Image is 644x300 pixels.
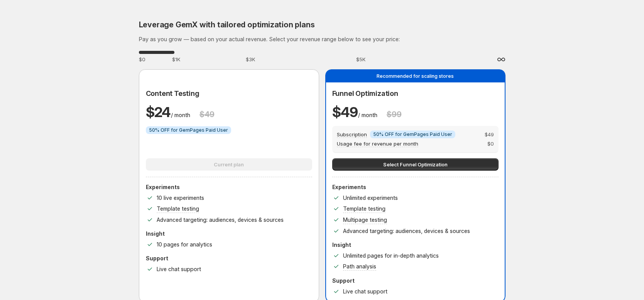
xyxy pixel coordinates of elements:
[343,227,470,235] p: Advanced targeting: audiences, devices & sources
[337,131,367,138] span: Subscription
[387,110,401,119] h3: $ 99
[157,205,199,213] p: Template testing
[343,252,439,260] p: Unlimited pages for in-depth analytics
[343,263,376,270] p: Path analysis
[332,89,398,97] span: Funnel Optimization
[246,56,255,62] span: $3K
[157,216,284,224] p: Advanced targeting: audiences, devices & sources
[332,183,499,191] p: Experiments
[343,205,385,213] p: Template testing
[332,277,499,285] p: Support
[332,158,499,171] button: Select Funnel Optimization
[485,131,494,138] span: $ 49
[343,194,398,202] p: Unlimited experiments
[343,288,387,295] p: Live chat support
[332,104,358,121] span: $ 49
[373,131,452,137] span: 50% OFF for GemPages Paid User
[343,216,387,224] p: Multipage testing
[383,161,448,168] span: Select Funnel Optimization
[146,104,171,121] span: $ 24
[157,194,204,202] p: 10 live experiments
[139,20,505,29] h2: Leverage GemX with tailored optimization plans
[146,89,199,97] span: Content Testing
[146,255,312,262] p: Support
[157,265,201,273] p: Live chat support
[146,183,312,191] p: Experiments
[172,56,180,62] span: $1K
[337,141,418,147] span: Usage fee for revenue per month
[377,73,454,79] span: Recommended for scaling stores
[139,56,145,62] span: $0
[332,241,499,249] p: Insight
[146,103,190,121] p: / month
[139,35,505,43] h3: Pay as you grow — based on your actual revenue. Select your revenue range below to see your price:
[487,140,494,147] span: $ 0
[199,110,214,119] h3: $ 49
[332,103,377,121] p: / month
[157,241,212,248] p: 10 pages for analytics
[149,127,228,133] span: 50% OFF for GemPages Paid User
[356,56,365,62] span: $5K
[146,230,312,238] p: Insight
